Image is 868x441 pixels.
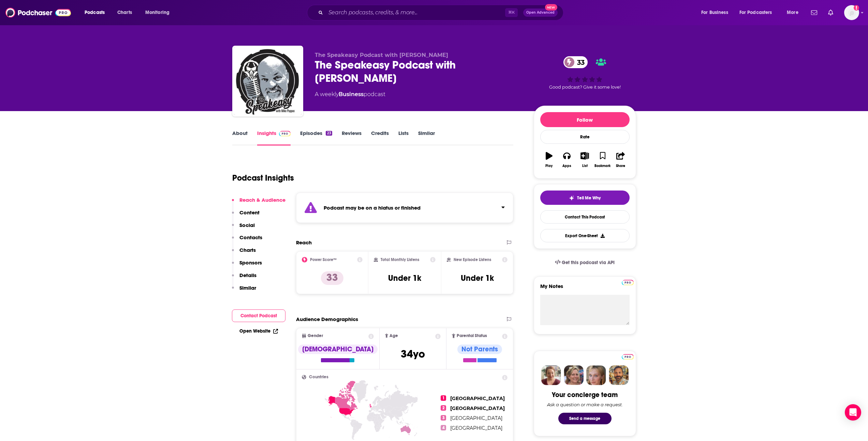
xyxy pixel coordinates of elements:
[582,164,588,168] div: List
[232,130,248,146] a: About
[540,210,630,224] a: Contact This Podcast
[540,283,630,295] label: My Notes
[371,130,389,146] a: Credits
[540,148,558,172] button: Play
[388,273,421,283] h3: Under 1k
[854,5,859,11] svg: Email not verified
[315,90,385,98] div: A weekly podcast
[232,285,256,297] button: Similar
[113,7,136,18] a: Charts
[239,247,256,253] p: Charts
[342,130,362,146] a: Reviews
[117,8,132,17] span: Charts
[540,229,630,242] button: Export One-Sheet
[310,257,337,262] h2: Power Score™
[844,5,859,20] img: User Profile
[540,130,630,144] div: Rate
[454,257,491,262] h2: New Episode Listens
[558,148,576,172] button: Apps
[735,7,782,18] button: open menu
[441,405,446,411] span: 2
[450,395,505,401] span: [GEOGRAPHIC_DATA]
[232,272,256,285] button: Details
[558,413,612,424] button: Send a message
[296,193,514,223] section: Click to expand status details
[612,148,629,172] button: Share
[808,7,820,18] a: Show notifications dropdown
[326,131,332,136] div: 23
[239,222,255,228] p: Social
[563,56,588,68] a: 33
[457,345,502,354] div: Not Parents
[141,7,178,18] button: open menu
[313,5,570,20] div: Search podcasts, credits, & more...
[401,347,425,361] span: 34 yo
[609,365,629,385] img: Jon Profile
[570,56,588,68] span: 33
[339,91,364,97] a: Business
[389,334,398,338] span: Age
[622,280,634,285] img: Podchaser Pro
[232,259,262,272] button: Sponsors
[622,354,634,360] img: Podchaser Pro
[549,85,621,90] span: Good podcast? Give it some love!
[844,5,859,20] span: Logged in as EllaRoseMurphy
[541,365,561,385] img: Sydney Profile
[239,197,285,203] p: Reach & Audience
[461,273,494,283] h3: Under 1k
[457,334,487,338] span: Parental Status
[552,391,618,399] div: Your concierge team
[257,130,291,146] a: InsightsPodchaser Pro
[526,11,555,14] span: Open Advanced
[622,279,634,285] a: Pro website
[622,353,634,360] a: Pro website
[381,257,419,262] h2: Total Monthly Listens
[324,204,421,211] strong: Podcast may be on a hiatus or finished
[80,7,114,18] button: open menu
[576,148,593,172] button: List
[586,365,606,385] img: Jules Profile
[326,7,505,18] input: Search podcasts, credits, & more...
[577,195,601,201] span: Tell Me Why
[534,52,636,94] div: 33Good podcast? Give it some love!
[239,285,256,291] p: Similar
[296,239,312,246] h2: Reach
[825,7,836,18] a: Show notifications dropdown
[296,316,358,322] h2: Audience Demographics
[540,191,630,205] button: tell me why sparkleTell Me Why
[5,6,71,19] a: Podchaser - Follow, Share and Rate Podcasts
[569,195,574,201] img: tell me why sparkle
[232,173,294,183] h1: Podcast Insights
[540,112,630,127] button: Follow
[315,52,448,58] span: The Speakeasy Podcast with [PERSON_NAME]
[523,9,558,17] button: Open AdvancedNew
[562,260,615,265] span: Get this podcast via API
[787,8,798,17] span: More
[309,375,328,379] span: Countries
[696,7,737,18] button: open menu
[232,197,285,209] button: Reach & Audience
[85,8,105,17] span: Podcasts
[549,254,620,271] a: Get this podcast via API
[145,8,170,17] span: Monitoring
[398,130,409,146] a: Lists
[298,345,378,354] div: [DEMOGRAPHIC_DATA]
[300,130,332,146] a: Episodes23
[239,259,262,266] p: Sponsors
[845,404,861,421] div: Open Intercom Messenger
[505,8,518,17] span: ⌘ K
[547,402,623,407] div: Ask a question or make a request.
[441,425,446,430] span: 4
[701,8,728,17] span: For Business
[234,47,302,115] img: The Speakeasy Podcast with Mike Pappas
[232,309,285,322] button: Contact Podcast
[232,247,256,259] button: Charts
[739,8,772,17] span: For Podcasters
[239,272,256,278] p: Details
[418,130,435,146] a: Similar
[545,4,557,11] span: New
[239,234,262,241] p: Contacts
[782,7,807,18] button: open menu
[441,415,446,421] span: 3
